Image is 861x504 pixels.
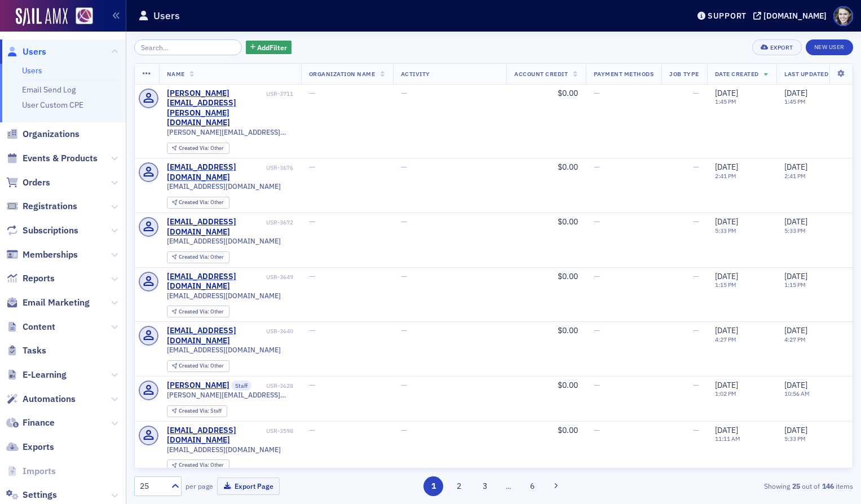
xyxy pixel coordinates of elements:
a: Email Send Log [22,85,76,95]
span: Account Credit [514,70,568,78]
div: Created Via: Staff [167,405,227,417]
div: [EMAIL_ADDRESS][DOMAIN_NAME] [167,217,264,237]
h1: Users [153,9,180,23]
span: — [594,380,600,390]
div: Created Via: Other [167,360,229,372]
div: USR-3672 [266,219,293,226]
span: $0.00 [558,216,578,227]
time: 10:56 AM [784,390,810,397]
div: Other [179,309,224,315]
time: 1:02 PM [715,390,736,397]
time: 2:41 PM [715,172,736,180]
span: — [594,425,600,435]
span: [DATE] [715,380,738,390]
span: Automations [23,393,76,405]
a: Orders [6,176,50,189]
span: [DATE] [784,88,807,98]
span: [DATE] [784,162,807,172]
time: 5:33 PM [784,227,806,235]
time: 2:41 PM [784,172,806,180]
time: 5:33 PM [715,227,736,235]
span: Settings [23,489,57,501]
span: Name [167,70,185,78]
span: — [401,162,407,172]
span: Add Filter [257,42,287,52]
span: — [309,216,315,227]
div: Showing out of items [621,481,853,491]
strong: 25 [790,481,802,491]
span: Organization Name [309,70,376,78]
time: 11:11 AM [715,435,740,443]
a: Finance [6,417,55,429]
span: [EMAIL_ADDRESS][DOMAIN_NAME] [167,291,281,300]
span: [EMAIL_ADDRESS][DOMAIN_NAME] [167,182,281,191]
span: Payment Methods [594,70,654,78]
span: Created Via : [179,198,210,206]
span: [EMAIL_ADDRESS][DOMAIN_NAME] [167,445,281,454]
span: — [693,425,699,435]
span: Created Via : [179,144,210,152]
span: Subscriptions [23,224,78,237]
span: Email Marketing [23,297,90,309]
div: Other [179,200,224,206]
a: Exports [6,441,54,453]
span: — [401,325,407,335]
span: [DATE] [715,162,738,172]
span: — [309,271,315,281]
span: — [401,88,407,98]
span: — [401,380,407,390]
a: [EMAIL_ADDRESS][DOMAIN_NAME] [167,326,264,346]
a: Content [6,321,55,333]
span: [DATE] [784,325,807,335]
button: 3 [475,476,494,496]
span: [EMAIL_ADDRESS][DOMAIN_NAME] [167,346,281,354]
span: — [309,380,315,390]
a: View Homepage [68,7,93,26]
img: SailAMX [76,7,93,25]
button: 1 [423,476,443,496]
div: [EMAIL_ADDRESS][DOMAIN_NAME] [167,162,264,182]
div: Staff [179,408,222,414]
div: USR-3640 [266,328,293,335]
div: Other [179,145,224,152]
span: Staff [231,381,251,391]
span: [DATE] [784,380,807,390]
span: E-Learning [23,369,67,381]
span: Profile [833,6,853,26]
a: Registrations [6,200,77,213]
a: Users [22,65,42,76]
span: Tasks [23,344,46,357]
span: — [693,271,699,281]
div: [DOMAIN_NAME] [763,11,827,21]
div: [PERSON_NAME][EMAIL_ADDRESS][PERSON_NAME][DOMAIN_NAME] [167,89,264,128]
div: [EMAIL_ADDRESS][DOMAIN_NAME] [167,426,264,445]
span: Organizations [23,128,80,140]
time: 1:45 PM [784,98,806,105]
span: — [594,162,600,172]
span: [DATE] [784,425,807,435]
span: [PERSON_NAME][EMAIL_ADDRESS][PERSON_NAME][DOMAIN_NAME] [167,391,293,399]
div: [PERSON_NAME] [167,381,229,391]
a: Email Marketing [6,297,90,309]
button: 6 [522,476,542,496]
button: Export Page [217,478,280,495]
a: SailAMX [16,8,68,26]
span: Job Type [669,70,699,78]
span: Content [23,321,55,333]
span: $0.00 [558,380,578,390]
div: Other [179,462,224,468]
strong: 146 [820,481,836,491]
a: Subscriptions [6,224,78,237]
a: New User [806,39,853,55]
span: Created Via : [179,253,210,260]
button: [DOMAIN_NAME] [753,12,831,20]
span: Exports [23,441,54,453]
div: Created Via: Other [167,306,229,317]
span: — [309,162,315,172]
span: Orders [23,176,50,189]
div: USR-3676 [266,164,293,171]
div: Other [179,363,224,369]
div: [EMAIL_ADDRESS][DOMAIN_NAME] [167,272,264,291]
span: — [401,425,407,435]
span: — [693,88,699,98]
